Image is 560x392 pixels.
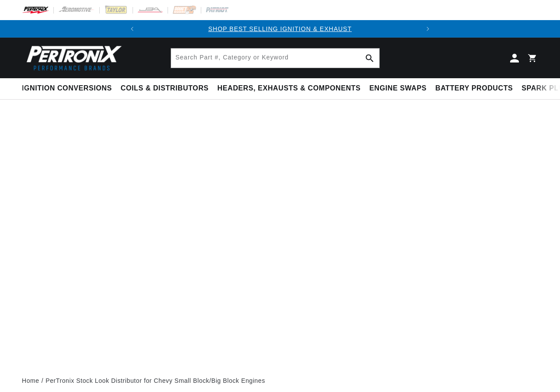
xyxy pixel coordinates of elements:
summary: Coils & Distributors [116,78,213,99]
summary: Engine Swaps [365,78,431,99]
summary: Ignition Conversions [22,78,116,99]
button: Translation missing: en.sections.announcements.previous_announcement [123,20,141,38]
a: PerTronix Stock Look Distributor for Chevy Small Block/Big Block Engines [45,376,265,385]
span: Battery Products [435,84,513,93]
summary: Headers, Exhausts & Components [213,78,365,99]
span: Engine Swaps [369,84,427,93]
summary: Battery Products [431,78,517,99]
span: Coils & Distributors [121,84,209,93]
div: 1 of 2 [141,24,419,34]
button: Search Part #, Category or Keyword [360,49,379,68]
nav: breadcrumbs [22,376,538,385]
a: SHOP BEST SELLING IGNITION & EXHAUST [208,25,352,32]
a: Home [22,376,39,385]
span: Ignition Conversions [22,84,112,93]
img: Pertronix [22,43,122,73]
span: Headers, Exhausts & Components [217,84,360,93]
input: Search Part #, Category or Keyword [171,49,379,68]
div: Announcement [141,24,419,34]
button: Translation missing: en.sections.announcements.next_announcement [419,20,437,38]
